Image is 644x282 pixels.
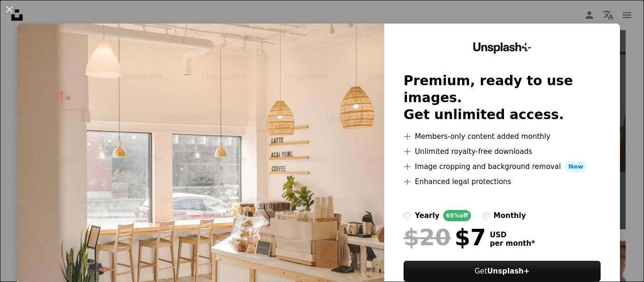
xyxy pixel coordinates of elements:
div: 65% off [443,210,471,221]
span: per month * [490,239,535,248]
strong: Unsplash+ [487,267,529,275]
li: Members-only content added monthly [404,131,601,142]
span: New [565,161,587,172]
li: Enhanced legal protections [404,176,601,187]
input: monthly [482,212,490,219]
div: monthly [494,210,526,221]
li: Unlimited royalty-free downloads [404,146,601,157]
li: Image cropping and background removal [404,161,601,172]
span: USD [490,231,535,239]
h2: Premium, ready to use images. Get unlimited access. [404,73,601,123]
button: GetUnsplash+ [404,261,601,282]
span: $20 [404,225,451,250]
div: yearly [415,210,439,221]
input: yearly65%off [404,212,411,219]
div: $7 [404,225,486,250]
